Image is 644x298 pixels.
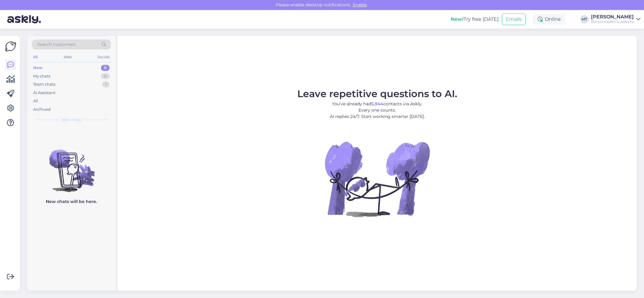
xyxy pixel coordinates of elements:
[33,73,50,79] div: My chats
[323,125,431,233] img: No Chat active
[5,41,16,52] img: Askly Logo
[33,90,55,96] div: AI Assistant
[33,106,51,113] div: Archived
[62,117,81,122] span: New chats
[46,198,97,205] p: New chats will be here.
[297,101,457,120] p: You’ve already had contacts via Askly. Every one counts. AI replies 24/7. Start working smarter [...
[33,98,38,104] div: All
[27,139,116,193] img: No chats
[591,14,640,24] a: [PERSON_NAME]Büroomaailm's website
[96,53,111,61] div: Socials
[101,73,110,79] div: 0
[371,101,383,106] b: 5,944
[102,81,110,87] div: 1
[591,14,634,19] div: [PERSON_NAME]
[101,65,110,71] div: 0
[32,53,39,61] div: All
[502,14,526,25] button: Emails
[451,16,464,22] b: New!
[297,88,457,100] span: Leave repetitive questions to AI.
[533,14,566,25] div: Online
[33,65,42,71] div: New
[351,2,369,8] span: Enable
[451,16,499,23] div: Try free [DATE]:
[591,19,634,24] div: Büroomaailm's website
[33,81,55,87] div: Team chats
[580,15,589,24] div: MT
[62,53,73,61] div: Web
[37,41,76,48] span: Search customers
